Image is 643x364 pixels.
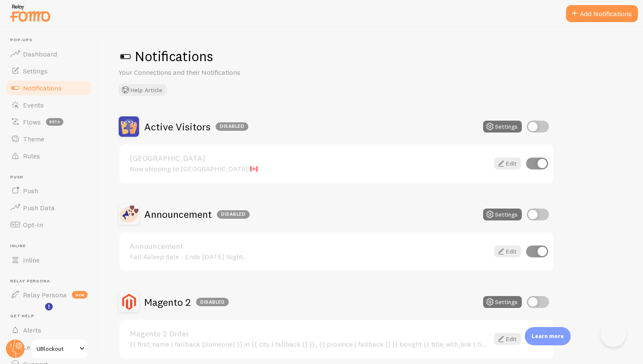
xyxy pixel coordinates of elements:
[5,147,93,164] a: Rules
[5,251,93,268] a: Inline
[46,118,63,126] span: beta
[23,326,41,334] span: Alerts
[5,199,93,216] a: Push Data
[23,101,44,109] span: Events
[5,216,93,233] a: Opt-In
[483,296,522,308] button: Settings
[23,84,62,92] span: Notifications
[10,175,93,180] span: Push
[23,152,40,160] span: Rules
[119,292,139,312] img: Magento 2
[5,79,93,96] a: Notifications
[23,50,57,58] span: Dashboard
[130,253,489,260] div: Fall Asleep Sale - Ends [DATE] Night.
[130,340,489,348] div: {{ first_name | fallback [Someone] }} in {{ city | fallback [] }}, {{ province | fallback [] }} b...
[494,245,521,257] a: Edit
[23,291,67,299] span: Relay Persona
[196,298,229,306] div: Disabled
[23,256,40,264] span: Inline
[72,291,88,299] span: new
[10,37,93,43] span: Pop-ups
[5,62,93,79] a: Settings
[119,48,623,65] h1: Notifications
[217,210,250,219] div: Disabled
[130,155,489,162] a: [GEOGRAPHIC_DATA]
[600,322,626,347] iframe: Help Scout Beacon - Open
[216,122,248,131] div: Disabled
[23,220,43,229] span: Opt-In
[5,322,93,339] a: Alerts
[130,243,489,250] a: Announcement
[119,116,139,137] img: Active Visitors
[119,68,323,77] p: Your Connections and their Notifications
[5,113,93,130] a: Flows beta
[10,279,93,284] span: Relay Persona
[525,327,571,345] div: Learn more
[45,303,53,310] svg: <p>Watch New Feature Tutorials!</p>
[119,84,167,96] button: Help Article
[23,118,41,126] span: Flows
[37,344,77,354] span: UBlockout
[130,165,489,172] div: Now shipping to [GEOGRAPHIC_DATA] 🇨🇦
[5,96,93,113] a: Events
[130,330,489,338] a: Magento 2 Order
[31,339,88,359] a: UBlockout
[532,332,564,340] p: Learn more
[23,135,44,143] span: Theme
[23,203,55,212] span: Push Data
[483,121,522,133] button: Settings
[5,286,93,303] a: Relay Persona new
[144,120,248,133] h2: Active Visitors
[10,243,93,249] span: Inline
[23,186,38,195] span: Push
[9,2,51,24] img: fomo-relay-logo-orange.svg
[483,209,522,220] button: Settings
[23,67,48,75] span: Settings
[119,204,139,225] img: Announcement
[5,130,93,147] a: Theme
[10,313,93,319] span: Get Help
[494,333,521,345] a: Edit
[5,45,93,62] a: Dashboard
[144,208,250,221] h2: Announcement
[494,158,521,169] a: Edit
[144,296,229,309] h2: Magento 2
[5,182,93,199] a: Push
